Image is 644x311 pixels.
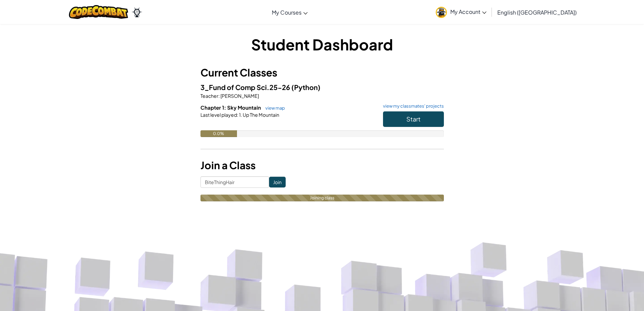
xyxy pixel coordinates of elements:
[262,105,285,111] a: view map
[494,3,580,21] a: English ([GEOGRAPHIC_DATA])
[272,9,302,16] span: My Courses
[291,83,320,91] span: (Python)
[200,176,269,188] input: <Enter Class Code>
[497,9,577,16] span: English ([GEOGRAPHIC_DATA])
[432,1,490,23] a: My Account
[269,177,286,187] input: Join
[132,7,142,17] img: Ozaria
[238,112,242,118] span: 1.
[383,111,444,127] button: Start
[450,8,486,15] span: My Account
[406,115,421,123] span: Start
[200,104,262,111] span: Chapter 1: Sky Mountain
[200,83,291,91] span: 3_Fund of Comp Sci.25-26
[380,104,444,108] a: view my classmates' projects
[237,112,238,118] span: :
[200,130,237,137] div: 0.0%
[200,158,444,173] h3: Join a Class
[218,93,220,99] span: :
[220,93,259,99] span: [PERSON_NAME]
[200,195,444,201] div: Joining class
[69,5,128,19] img: CodeCombat logo
[200,34,444,55] h1: Student Dashboard
[436,7,447,18] img: avatar
[200,93,218,99] span: Teacher
[242,112,279,118] span: Up The Mountain
[200,112,237,118] span: Last level played
[268,3,311,21] a: My Courses
[200,65,444,80] h3: Current Classes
